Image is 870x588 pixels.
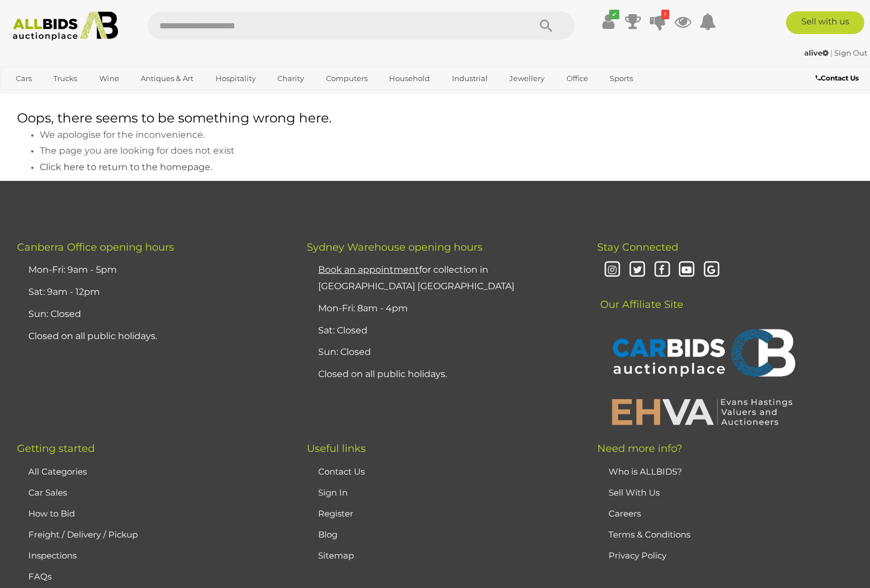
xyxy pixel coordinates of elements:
a: Sports [602,69,640,88]
li: Closed on all public holidays. [315,363,568,386]
li: Sun: Closed [315,341,568,363]
h1: Oops, there seems to be something wrong here. [17,111,853,125]
i: Twitter [627,260,647,280]
a: Car Sales [28,487,67,498]
a: Sign Out [834,48,867,57]
a: Hospitality [208,69,263,88]
li: Closed on all public holidays. [26,325,278,348]
a: FAQs [28,571,52,582]
a: Contact Us [816,72,861,84]
a: Trucks [46,69,85,88]
a: alive [804,48,830,57]
a: Computers [319,69,375,88]
a: Industrial [445,69,495,88]
a: Book an appointmentfor collection in [GEOGRAPHIC_DATA] [GEOGRAPHIC_DATA] [318,264,514,291]
a: Household [382,69,437,88]
a: Charity [270,69,311,88]
span: Sydney Warehouse opening hours [307,241,483,253]
a: Terms & Conditions [609,529,690,540]
span: Getting started [17,442,95,455]
a: Click here to return to the homepage. [40,163,212,172]
a: Inspections [28,550,77,561]
img: Allbids.com.au [7,11,125,41]
li: Sat: Closed [315,320,568,342]
a: Cars [9,69,39,88]
span: Need more info? [597,442,682,455]
span: Canberra Office opening hours [17,241,174,253]
a: Register [318,508,353,519]
i: Youtube [677,260,697,280]
a: Contact Us [318,466,365,477]
button: Search [518,11,575,40]
span: Useful links [307,442,366,455]
a: ✔ [599,11,616,32]
b: Contact Us [816,74,859,82]
a: 1 [649,11,666,32]
a: Wine [92,69,126,88]
img: CARBIDS Auctionplace [606,317,799,392]
a: Jewellery [502,69,552,88]
a: How to Bid [28,508,75,519]
img: EHVA | Evans Hastings Valuers and Auctioneers [606,397,799,426]
li: Sat: 9am - 12pm [26,281,278,303]
a: Privacy Policy [609,550,666,561]
span: Stay Connected [597,241,678,253]
i: Google [702,260,721,280]
a: Antiques & Art [133,69,201,88]
a: Blog [318,529,337,540]
li: Mon-Fri: 9am - 5pm [26,259,278,281]
i: 1 [661,10,669,19]
i: Instagram [603,260,623,280]
a: Who is ALLBIDS? [609,466,682,477]
span: The page you are looking for does not exist [40,145,235,156]
a: Careers [609,508,641,519]
li: Sun: Closed [26,303,278,325]
a: All Categories [28,466,87,477]
a: Sell With Us [609,487,660,498]
i: ✔ [609,10,619,19]
a: Sign In [318,487,348,498]
i: Facebook [652,260,672,280]
a: Sell with us [786,11,864,34]
span: Click here to return to the homepage. [40,162,212,172]
a: Office [559,69,596,88]
span: We apologise for the inconvenience. [40,129,205,140]
a: [GEOGRAPHIC_DATA] [9,88,104,107]
strong: alive [804,48,829,57]
u: Book an appointment [318,264,419,275]
a: Sitemap [318,550,354,561]
span: | [830,48,833,57]
span: Our Affiliate Site [597,281,683,311]
a: Freight / Delivery / Pickup [28,529,138,540]
li: Mon-Fri: 8am - 4pm [315,298,568,320]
